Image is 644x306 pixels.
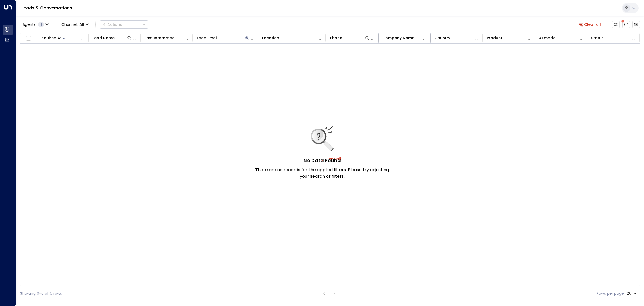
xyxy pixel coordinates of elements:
div: Product [487,35,526,41]
label: Rows per page: [597,291,625,296]
div: Showing 0-0 of 0 rows [20,291,62,296]
button: Customize [612,21,620,28]
div: AI mode [539,35,579,41]
span: Channel: [59,21,91,28]
div: Location [262,35,279,41]
span: All [79,22,84,27]
h5: No Data Found [303,157,341,164]
span: Agents [23,23,36,26]
div: Location [262,35,317,41]
div: Country [434,35,474,41]
div: Lead Name [93,35,132,41]
nav: pagination navigation [321,290,338,297]
a: Leads & Conversations [21,5,72,11]
div: Status [591,35,604,41]
div: Phone [330,35,370,41]
button: Clear all [576,21,603,28]
div: Company Name [382,35,414,41]
button: Actions [100,20,148,29]
div: AI mode [539,35,555,41]
div: Country [434,35,450,41]
div: Company Name [382,35,422,41]
div: Phone [330,35,342,41]
div: Inquired At [40,35,62,41]
div: Lead Email [197,35,218,41]
span: Toggle select all [25,35,32,42]
div: Last Interacted [145,35,175,41]
div: Last Interacted [145,35,184,41]
div: Button group with a nested menu [100,20,148,29]
p: There are no records for the applied filters. Please try adjusting your search or filters. [255,167,389,180]
span: There are new threads available. Refresh the grid to view the latest updates. [622,21,630,28]
button: Archived Leads [632,21,640,28]
span: 1 [38,22,44,27]
div: 20 [627,290,638,297]
div: Lead Name [93,35,115,41]
div: Lead Email [197,35,250,41]
div: Status [591,35,631,41]
button: Channel:All [59,21,91,28]
div: Product [487,35,502,41]
button: Agents1 [20,21,50,28]
div: Inquired At [40,35,80,41]
div: Actions [102,22,122,27]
